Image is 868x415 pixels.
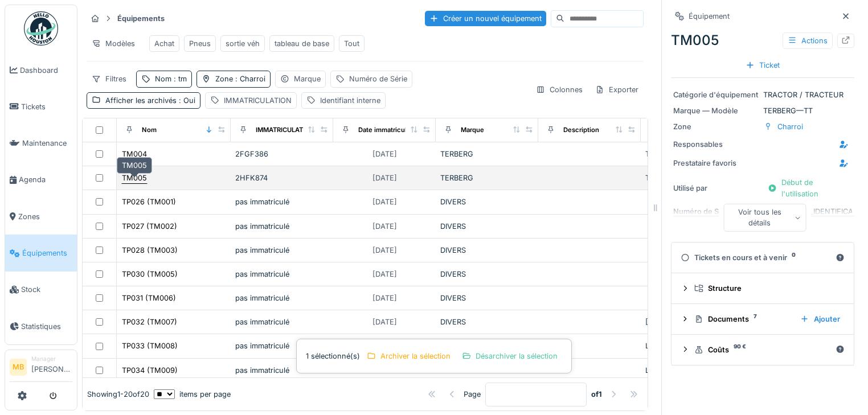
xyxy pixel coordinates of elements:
div: Long fourches [645,365,739,376]
div: Tout [344,38,359,49]
div: Marque — Modèle [673,105,759,116]
summary: Tickets en cours et à venir0 [676,247,849,268]
div: DIVERS [440,221,534,232]
div: DIVERS [440,317,534,327]
div: pas immatriculé [235,293,329,303]
div: Actions [783,32,833,49]
div: Pneus [189,38,211,49]
div: DIVERS [440,269,534,280]
a: Dashboard [5,52,77,88]
li: [PERSON_NAME] [31,355,72,379]
span: : Charroi [233,75,265,83]
li: MB [10,359,27,376]
div: Achat [154,38,174,49]
div: [PERSON_NAME] [645,317,739,327]
a: MB Manager[PERSON_NAME] [10,355,72,382]
div: Date immatriculation (1ere) [358,125,441,135]
div: Colonnes [531,81,588,98]
div: Exporter [590,81,644,98]
div: [DATE] [372,317,397,327]
div: Responsables [673,139,759,150]
div: Créer un nouvel équipement [425,11,546,26]
div: Showing 1 - 20 of 20 [87,389,149,400]
div: Nom [155,73,187,84]
div: Description [563,125,599,135]
div: pas immatriculé [235,340,329,351]
span: Équipements [22,248,72,258]
div: Page [464,389,481,400]
span: Tickets [21,101,72,112]
div: [DATE] [372,221,397,232]
a: Équipements [5,235,77,271]
a: Zones [5,198,77,235]
div: DIVERS [440,245,534,256]
span: Statistiques [21,321,72,332]
div: Catégorie d'équipement [673,89,759,100]
div: TERBERG [440,149,534,159]
div: Coûts [694,344,831,355]
div: TP027 (TM002) [122,221,177,232]
div: sortie véh [226,38,260,49]
div: pas immatriculé [235,365,329,376]
div: Désarchiver la sélection [457,348,562,364]
div: Zone [673,121,759,132]
summary: Structure [676,278,849,299]
div: TM005 [122,172,147,183]
div: TP028 (TM003) [122,245,178,256]
div: Modèles [87,35,140,52]
span: Dashboard [20,65,72,76]
span: Maintenance [22,138,72,149]
strong: Équipements [113,13,169,24]
div: Nom [142,125,157,135]
span: : Oui [177,96,195,105]
div: DIVERS [440,196,534,207]
div: Ticket [741,57,784,73]
div: Manager [31,355,72,363]
a: Agenda [5,162,77,198]
div: Identifiant interne [320,95,380,106]
div: [DATE] [372,245,397,256]
div: Afficher les archivés [105,95,195,106]
span: Agenda [19,174,72,185]
div: Utilisé par [673,183,759,194]
summary: Coûts90 € [676,339,849,360]
div: [DATE] [372,172,397,183]
img: Badge_color-CXgf-gQk.svg [24,11,58,46]
a: Stock [5,272,77,308]
div: 2FGF386 [235,149,329,159]
div: pas immatriculé [235,245,329,256]
div: pas immatriculé [235,196,329,207]
div: TERBERG — TT [673,105,852,116]
div: TP032 (TM007) [122,317,177,327]
a: Tickets [5,88,77,125]
div: 1 sélectionné(s) [296,339,572,373]
div: TP026 (TM001) [122,196,176,207]
div: Marque [461,125,484,135]
div: Structure [694,283,840,294]
div: IMMATRICULATION [224,95,292,106]
div: Début de l'utilisation [763,175,852,201]
div: TT [645,149,739,159]
div: Numéro de Série [349,73,407,84]
span: Stock [21,284,72,295]
a: Statistiques [5,308,77,344]
div: TP030 (TM005) [122,269,178,280]
div: 2HFK874 [235,172,329,183]
div: TRACTOR / TRACTEUR [673,89,852,100]
div: TT [645,172,739,183]
div: Zone [215,73,265,84]
div: DIVERS [440,293,534,303]
strong: of 1 [591,389,602,400]
div: [DATE] [372,196,397,207]
div: Filtres [87,71,132,87]
div: TP033 (TM008) [122,340,178,351]
div: Tickets en cours et à venir [681,252,831,263]
div: [DATE] [372,149,397,159]
div: Voir tous les détails [724,204,806,231]
span: Zones [18,211,72,222]
span: : tm [171,75,187,83]
div: TP034 (TM009) [122,365,178,376]
div: IMMATRICULATION [256,125,315,135]
div: TERBERG [440,172,534,183]
div: Marque [294,73,321,84]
